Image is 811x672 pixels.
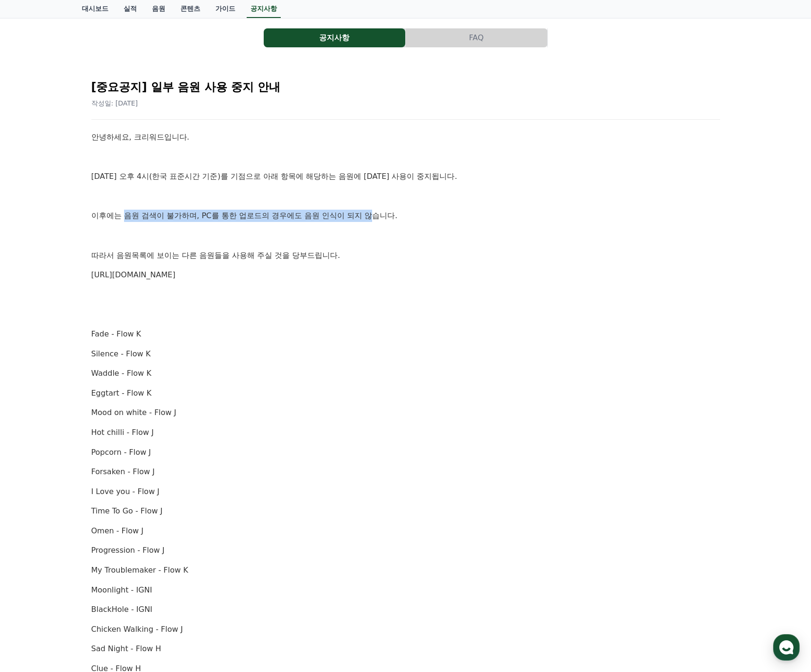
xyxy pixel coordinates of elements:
[91,623,720,636] p: Chicken Walking - Flow J
[91,426,720,439] p: Hot chilli - Flow J
[91,210,720,222] p: 이후에는 음원 검색이 불가하며, PC를 통한 업로드의 경우에도 음원 인식이 되지 않습니다.
[91,80,720,95] h2: [중요공지] 일부 음원 사용 중지 안내
[91,564,720,576] p: My Troublemaker - Flow K
[91,387,720,399] p: Eggtart - Flow K
[91,170,720,183] p: [DATE] 오후 4시(한국 표준시간 기준)를 기점으로 아래 항목에 해당하는 음원에 [DATE] 사용이 중지됩니다.
[91,99,138,107] span: 작성일: [DATE]
[30,314,36,322] span: 홈
[91,270,176,279] a: [URL][DOMAIN_NAME]
[91,249,720,262] p: 따라서 음원목록에 보이는 다른 음원들을 사용해 주실 것을 당부드립니다.
[91,525,720,537] p: Omen - Flow J
[91,466,720,478] p: Forsaken - Flow J
[91,131,720,143] p: 안녕하세요, 크리워드입니다.
[91,328,720,340] p: Fade - Flow K
[91,348,720,360] p: Silence - Flow K
[91,505,720,517] p: Time To Go - Flow J
[406,28,548,47] a: FAQ
[62,300,122,324] a: 대화
[87,315,98,322] span: 대화
[122,300,182,324] a: 설정
[91,486,720,498] p: I Love you - Flow J
[91,584,720,596] p: Moonlight - IGNI
[91,544,720,557] p: Progression - Flow J
[146,314,158,322] span: 설정
[91,603,720,616] p: BlackHole - IGNI
[406,28,547,47] button: FAQ
[91,446,720,459] p: Popcorn - Flow J
[91,643,720,655] p: Sad Night - Flow H
[264,28,405,47] button: 공지사항
[91,367,720,380] p: Waddle - Flow K
[91,407,720,419] p: Mood on white - Flow J
[3,300,62,324] a: 홈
